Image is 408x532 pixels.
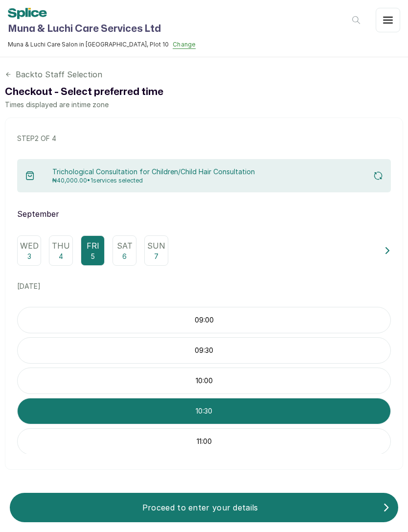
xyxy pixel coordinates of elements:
p: ₦40,000.00 • 1 services selected [52,177,255,185]
p: 5 [91,252,95,261]
p: 4 [59,252,63,261]
p: 09:30 [18,346,390,355]
p: 10:00 [18,376,390,386]
p: 09:00 [18,315,390,325]
p: 7 [154,252,159,261]
button: Muna & Luchi Care Salon in [GEOGRAPHIC_DATA], Plot 10Change [8,41,196,49]
p: Fri [87,240,99,252]
p: Proceed to enter your details [18,502,383,513]
p: 3 [27,252,31,261]
p: Sun [147,240,165,252]
p: 10:30 [18,406,390,416]
span: Muna & Luchi Care Salon in [GEOGRAPHIC_DATA], Plot 10 [8,41,169,48]
h1: Checkout - Select preferred time [5,84,403,100]
p: Thu [52,240,70,252]
button: Change [173,41,196,49]
p: Wed [20,240,39,252]
p: 11:00 [18,437,390,446]
p: September [17,208,391,220]
p: [DATE] [17,281,391,291]
p: Sat [117,240,133,252]
p: Times displayed are in time zone [5,100,403,110]
p: step 2 of 4 [17,134,56,143]
button: Proceed to enter your details [10,493,398,522]
p: Trichological Consultation for Children/Child Hair Consultation [52,167,255,177]
h1: Muna & Luchi Care Services Ltd [8,21,196,37]
p: Back to Staff Selection [16,69,102,80]
p: 6 [122,252,127,261]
